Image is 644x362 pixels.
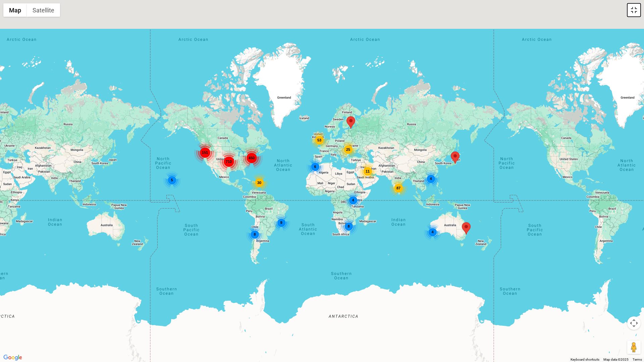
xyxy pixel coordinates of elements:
[451,152,460,164] div: Parkinson's Disease Psychosis - Case Studies: Part 4
[424,223,441,241] div: 4
[194,141,216,164] div: 151
[218,150,240,173] div: 710
[358,162,377,181] div: 11
[250,173,269,192] div: 30
[462,222,471,235] div: Managing Urinary Challenges in Parkinson’s Disease
[272,214,290,232] div: 9
[240,147,263,169] div: 450
[340,218,358,235] div: 8
[163,171,181,189] div: 5
[306,158,324,176] div: 6
[246,226,264,243] div: 8
[339,140,358,159] div: 25
[344,191,362,209] div: 4
[422,170,440,188] div: 4
[389,179,408,197] div: 87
